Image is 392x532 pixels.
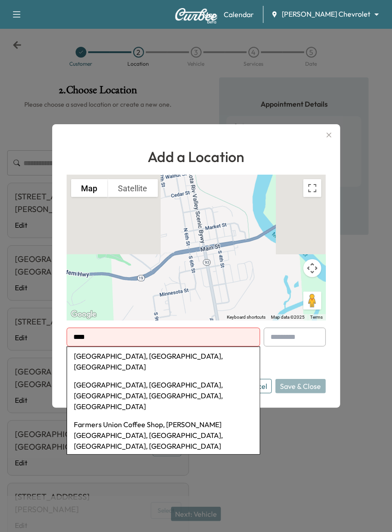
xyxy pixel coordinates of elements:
button: Show street map [71,179,108,197]
button: Drag Pegman onto the map to open Street View [303,292,321,310]
span: [PERSON_NAME] Chevrolet [282,9,370,19]
button: Keyboard shortcuts [227,314,266,320]
a: MapBeta [203,9,216,20]
button: Map camera controls [303,259,321,277]
li: Farmers Union Coffee Shop, [PERSON_NAME][GEOGRAPHIC_DATA], [GEOGRAPHIC_DATA], [GEOGRAPHIC_DATA], ... [67,415,260,455]
a: Terms (opens in new tab) [311,315,323,320]
button: Toggle fullscreen view [303,179,321,197]
li: [GEOGRAPHIC_DATA], [GEOGRAPHIC_DATA], [GEOGRAPHIC_DATA], [GEOGRAPHIC_DATA], [GEOGRAPHIC_DATA] [67,376,260,415]
span: Map data ©2025 [271,315,305,320]
div: Beta [207,18,216,25]
a: Calendar [224,9,254,20]
a: Open this area in Google Maps (opens a new window) [69,309,99,320]
img: Google [69,309,99,320]
li: [GEOGRAPHIC_DATA], [GEOGRAPHIC_DATA], [GEOGRAPHIC_DATA] [67,347,260,376]
img: Curbee Logo [175,8,218,21]
h1: Add a Location [67,146,326,167]
button: Show satellite imagery [108,179,158,197]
